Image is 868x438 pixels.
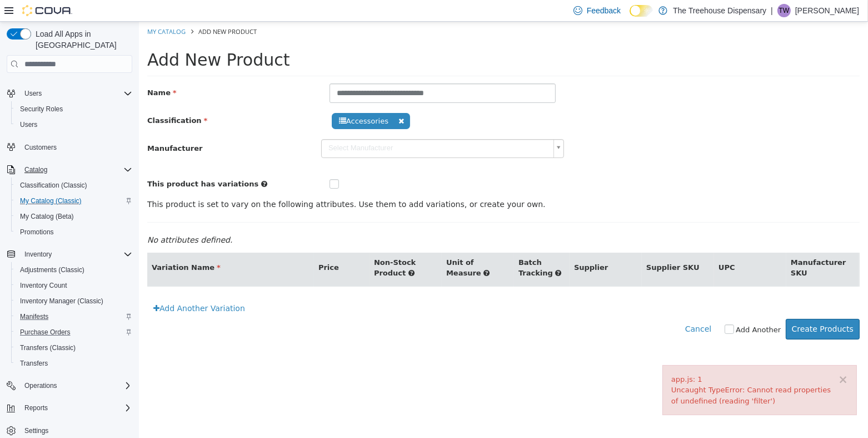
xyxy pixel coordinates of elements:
div: Tina Wilkins [777,4,791,17]
span: Price [179,242,200,250]
button: My Catalog (Classic) [11,193,137,209]
button: Security Roles [11,101,137,117]
span: Promotions [16,225,132,239]
a: Promotions [16,225,58,239]
span: Non-Stock Product [235,237,277,256]
span: Feedback [587,5,621,16]
button: Catalog [20,163,52,176]
a: Settings [20,424,53,437]
span: Supplier [435,242,469,250]
a: Select Manufacturer [182,117,425,136]
span: Transfers (Classic) [16,341,132,355]
p: | [771,4,773,17]
a: My Catalog (Beta) [16,210,78,223]
span: Adjustments (Classic) [20,265,84,274]
button: Operations [2,378,137,393]
a: Users [16,118,42,131]
span: Classification (Classic) [20,181,87,190]
span: Reports [24,403,48,412]
span: Load All Apps in [GEOGRAPHIC_DATA] [31,28,132,51]
span: Manifests [16,310,132,323]
button: Create Products [647,297,721,318]
img: Cova [22,5,72,16]
button: Users [11,117,137,132]
button: Users [2,86,137,101]
button: Reports [20,401,52,415]
span: Purchase Orders [16,326,132,339]
span: Add New Product [59,6,118,14]
span: Manufacturer SKU [652,237,707,256]
span: Settings [24,426,48,435]
span: Security Roles [20,105,63,114]
span: Inventory Manager (Classic) [20,297,103,306]
span: Add New Product [8,28,151,48]
span: Operations [24,381,57,390]
span: My Catalog (Classic) [20,196,82,205]
a: Transfers [16,357,52,370]
span: Customers [24,143,57,152]
span: Variation Name [13,242,82,250]
a: My Catalog (Classic) [16,194,86,208]
input: Dark Mode [630,5,653,17]
button: Manifests [11,309,137,324]
span: This product has variations [8,158,119,166]
button: Adjustments (Classic) [11,262,137,278]
em: No attributes defined. [8,214,93,223]
span: Transfers [16,357,132,370]
span: Users [20,87,132,100]
button: Customers [2,139,137,155]
label: Add Another [597,303,642,314]
span: UPC [580,242,596,250]
a: Manifests [16,310,53,323]
span: Operations [20,379,132,392]
span: Purchase Orders [20,328,71,337]
span: Inventory [24,250,52,259]
span: TW [779,4,790,17]
span: Customers [20,140,132,154]
button: Reports [2,400,137,416]
a: Inventory Manager (Classic) [16,294,108,308]
button: Cancel [546,297,578,318]
button: My Catalog (Beta) [11,209,137,224]
div: app.js: 1 Uncaught TypeError: Cannot read properties of undefined (reading 'filter') [532,352,709,385]
span: Accessories [193,91,271,107]
p: This product is set to vary on the following attributes. Use them to add variations, or create yo... [8,177,721,189]
p: The Treehouse Dispensary [673,4,766,17]
button: Transfers (Classic) [11,340,137,356]
span: Inventory [20,248,132,261]
span: Users [24,89,42,98]
span: Dark Mode [630,17,630,17]
span: My Catalog (Beta) [20,212,74,221]
span: Classification (Classic) [16,179,132,192]
button: Inventory Manager (Classic) [11,293,137,309]
span: Batch Tracking [380,237,414,256]
span: Catalog [20,163,132,176]
a: Inventory Count [16,279,72,292]
a: My Catalog [8,6,47,14]
span: Manufacturer [8,122,63,131]
span: Security Roles [16,102,132,116]
a: Add Another Variation [8,277,112,297]
span: My Catalog (Classic) [16,194,132,208]
button: Inventory [20,248,56,261]
button: Inventory Count [11,278,137,293]
span: Users [20,120,37,129]
button: Operations [20,379,62,392]
button: Transfers [11,356,137,371]
button: × [699,352,709,364]
span: Reports [20,401,132,415]
a: Transfers (Classic) [16,341,80,355]
button: Inventory [2,247,137,262]
span: Transfers (Classic) [20,343,76,352]
a: Classification (Classic) [16,179,92,192]
button: Purchase Orders [11,324,137,340]
span: Manifests [20,312,48,321]
a: Purchase Orders [16,326,75,339]
span: Supplier SKU [507,242,561,250]
a: Customers [20,141,61,154]
span: Classification [8,95,68,103]
span: Inventory Count [20,281,67,290]
span: Inventory Count [16,279,132,292]
span: Name [8,67,38,75]
a: Security Roles [16,102,67,116]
